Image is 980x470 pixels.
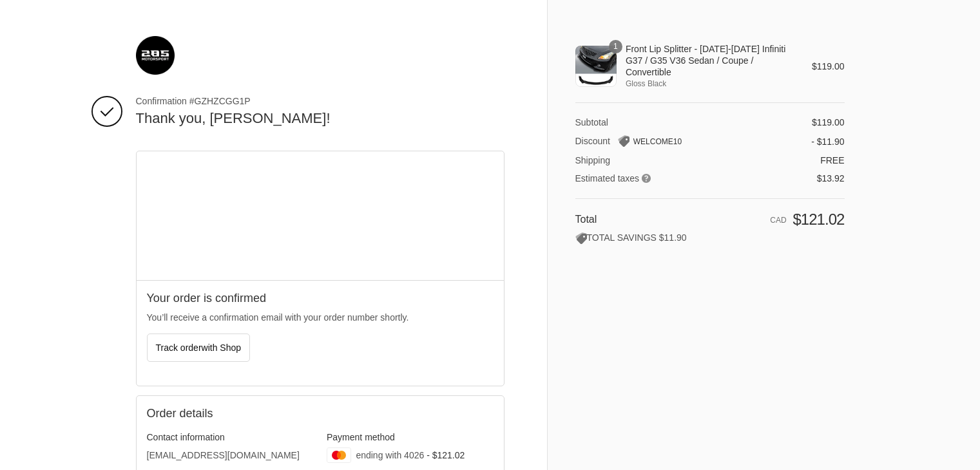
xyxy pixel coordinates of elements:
[137,151,504,280] iframe: Google map displaying pin point of shipping address: Ajax, Ontario
[202,343,241,353] span: with Shop
[147,291,494,306] h2: Your order is confirmed
[575,46,617,87] img: Front Lip Splitter - 2007-2015 Infiniti G37 / G35 V36 Sedan / Coupe / Convertible - Gloss Black
[156,343,242,353] span: Track order
[770,216,786,225] span: CAD
[356,450,424,460] span: ending with 4026
[427,450,465,460] span: - $121.02
[811,136,844,147] span: - $11.90
[147,334,251,362] button: Track orderwith Shop
[136,109,504,128] h2: Thank you, [PERSON_NAME]!
[817,173,845,183] span: $13.92
[575,166,726,185] th: Estimated taxes
[609,40,622,53] span: 1
[575,214,597,225] span: Total
[812,61,845,71] span: $119.00
[575,155,611,165] span: Shipping
[327,431,494,443] h3: Payment method
[575,136,610,146] span: Discount
[793,211,844,228] span: $121.02
[147,431,314,443] h3: Contact information
[575,117,726,128] th: Subtotal
[820,155,844,165] span: Free
[137,151,504,280] div: Google map displaying pin point of shipping address: Ajax, Ontario
[633,137,682,146] span: WELCOME10
[812,117,845,127] span: $119.00
[659,232,687,243] span: $11.90
[626,78,794,89] span: Gloss Black
[147,450,300,460] bdo: [EMAIL_ADDRESS][DOMAIN_NAME]
[575,232,657,243] span: TOTAL SAVINGS
[136,36,175,75] img: 285 Motorsport
[136,95,504,107] span: Confirmation #GZHZCGG1P
[626,43,794,79] span: Front Lip Splitter - [DATE]-[DATE] Infiniti G37 / G35 V36 Sedan / Coupe / Convertible
[147,311,494,324] p: You’ll receive a confirmation email with your order number shortly.
[147,406,320,421] h2: Order details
